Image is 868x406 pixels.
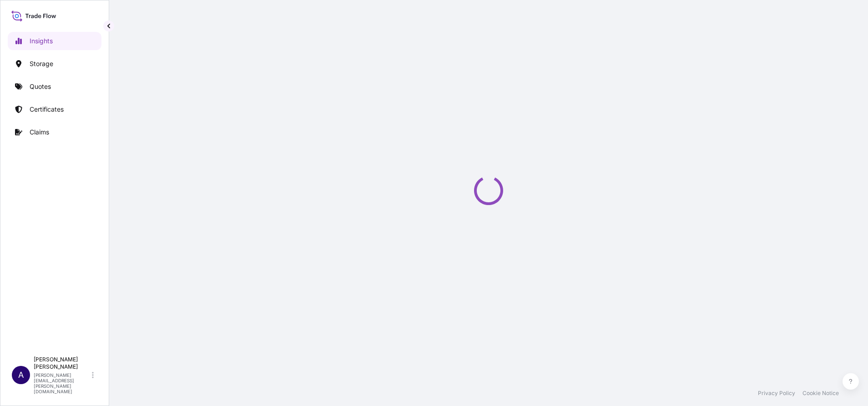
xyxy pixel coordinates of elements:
[8,123,101,141] a: Claims
[30,105,64,114] p: Certificates
[8,55,101,73] a: Storage
[8,32,101,50] a: Insights
[34,372,90,394] p: [PERSON_NAME][EMAIL_ADDRESS][PERSON_NAME][DOMAIN_NAME]
[30,59,53,68] p: Storage
[802,390,839,397] a: Cookie Notice
[758,390,795,397] a: Privacy Policy
[8,77,101,96] a: Quotes
[30,36,53,46] p: Insights
[30,82,51,91] p: Quotes
[30,128,49,137] p: Claims
[8,100,101,118] a: Certificates
[18,370,24,380] span: A
[34,356,90,370] p: [PERSON_NAME] [PERSON_NAME]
